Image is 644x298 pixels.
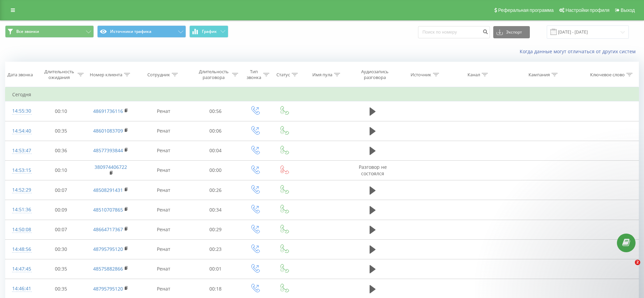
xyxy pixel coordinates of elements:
td: Ренат [136,259,191,279]
td: Ренат [136,180,191,200]
div: 14:53:47 [12,144,30,157]
td: 00:00 [191,160,240,180]
div: 14:53:15 [12,164,30,177]
div: Тип звонка [246,69,262,80]
div: Кампания [528,72,550,78]
td: 00:09 [37,200,85,220]
div: Длительность разговора [197,69,230,80]
span: Настройки профиля [565,7,609,13]
td: 00:35 [37,259,85,279]
span: 2 [635,260,640,265]
td: 00:34 [191,200,240,220]
div: Сотрудник [147,72,170,78]
div: 14:54:40 [12,124,30,138]
td: 00:30 [37,239,85,259]
input: Поиск по номеру [418,26,490,38]
button: График [189,25,228,38]
button: Источники трафика [97,25,186,38]
div: 14:48:56 [12,243,30,256]
td: Ренат [136,101,191,121]
td: 00:23 [191,239,240,259]
td: Ренат [136,141,191,160]
div: 14:52:29 [12,183,30,197]
div: Статус [276,72,290,78]
span: Все звонки [16,29,39,34]
div: 14:47:45 [12,262,30,276]
span: Выход [621,7,635,13]
td: 00:07 [37,180,85,200]
div: Источник [411,72,431,78]
td: 00:56 [191,101,240,121]
td: 00:10 [37,160,85,180]
td: Ренат [136,239,191,259]
div: 14:50:08 [12,223,30,236]
td: Ренат [136,160,191,180]
a: 48795795120 [93,246,123,252]
a: 48508291431 [93,187,123,193]
td: Сегодня [5,88,639,101]
td: 00:26 [191,180,240,200]
a: 48691736116 [93,108,123,114]
div: Дата звонка [7,72,33,78]
div: 14:55:30 [12,104,30,118]
td: 00:01 [191,259,240,279]
a: 48577393844 [93,147,123,154]
iframe: Intercom live chat [621,260,637,276]
a: 48575882866 [93,265,123,272]
button: Все звонки [5,25,94,38]
td: 00:10 [37,101,85,121]
a: Когда данные могут отличаться от других систем [520,48,639,55]
div: Номер клиента [90,72,122,78]
td: 00:35 [37,121,85,141]
div: Длительность ожидания [43,69,76,80]
td: 00:36 [37,141,85,160]
span: Реферальная программа [498,7,554,13]
span: График [202,29,217,34]
td: Ренат [136,220,191,239]
div: Ключевое слово [590,72,625,78]
div: 14:51:36 [12,203,30,216]
a: 48510707865 [93,206,123,213]
button: Экспорт [493,26,530,38]
div: Канал [468,72,480,78]
td: 00:06 [191,121,240,141]
td: Ренат [136,121,191,141]
div: Имя пула [312,72,332,78]
a: 48601083709 [93,127,123,134]
td: 00:07 [37,220,85,239]
span: Разговор не состоялся [359,164,387,176]
td: 00:29 [191,220,240,239]
td: 00:04 [191,141,240,160]
td: Ренат [136,200,191,220]
a: 48664717367 [93,226,123,233]
div: Аудиозапись разговора [355,69,395,80]
div: 14:46:41 [12,282,30,295]
a: 48795795120 [93,285,123,292]
a: 380974406722 [95,164,127,170]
